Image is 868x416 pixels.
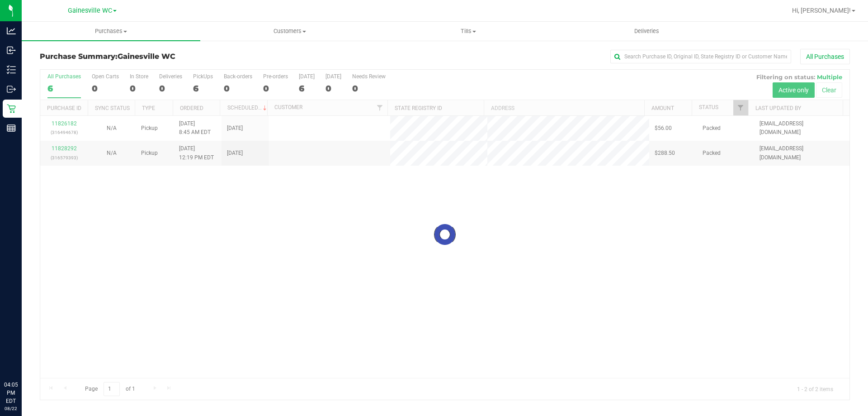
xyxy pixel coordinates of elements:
[200,22,379,41] a: Customers
[4,381,18,405] p: 04:05 PM EDT
[379,22,557,41] a: Tills
[7,104,16,113] inline-svg: Retail
[7,46,16,55] inline-svg: Inbound
[622,27,671,35] span: Deliveries
[22,27,200,35] span: Purchases
[27,342,38,353] iframe: Resource center unread badge
[7,85,16,94] inline-svg: Outbound
[379,27,557,35] span: Tills
[800,49,850,64] button: All Purchases
[22,22,200,41] a: Purchases
[9,344,36,371] iframe: Resource center
[68,7,112,14] span: Gainesville WC
[40,53,310,61] h3: Purchase Summary:
[610,50,791,63] input: Search Purchase ID, Original ID, State Registry ID or Customer Name...
[792,7,851,14] span: Hi, [PERSON_NAME]!
[7,65,16,74] inline-svg: Inventory
[4,405,18,412] p: 08/22
[201,27,378,35] span: Customers
[7,26,16,35] inline-svg: Analytics
[118,52,175,61] span: Gainesville WC
[7,124,16,133] inline-svg: Reports
[557,22,736,41] a: Deliveries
